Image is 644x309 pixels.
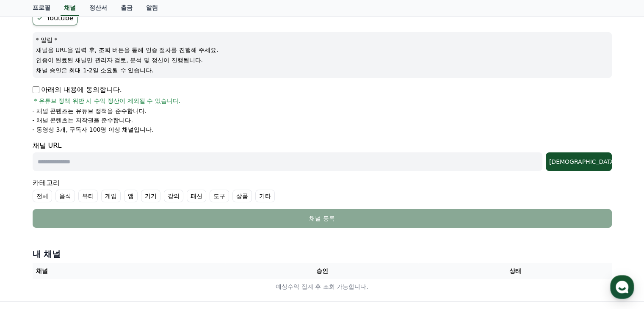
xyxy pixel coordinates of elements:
label: 패션 [187,190,206,202]
label: Youtube [33,11,77,25]
a: 홈 [3,239,56,260]
span: 홈 [27,251,32,258]
div: [DEMOGRAPHIC_DATA] [549,157,608,166]
span: 대화 [77,252,88,259]
p: 아래의 내용에 동의합니다. [33,85,122,95]
th: 상태 [418,263,611,279]
p: - 채널 콘텐츠는 저작권을 준수합니다. [33,116,133,124]
button: 채널 등록 [33,209,612,228]
label: 앱 [124,190,138,202]
label: 음식 [55,190,75,202]
label: 게임 [101,190,121,202]
td: 예상수익 집계 후 조회 가능합니다. [33,279,612,295]
p: - 동영상 3개, 구독자 100명 이상 채널입니다. [33,125,154,134]
div: 채널 등록 [50,214,595,223]
label: 강의 [164,190,183,202]
div: 채널 URL [33,141,612,171]
label: 도구 [210,190,229,202]
th: 승인 [225,263,418,279]
label: 기타 [255,190,275,202]
div: 카테고리 [33,178,612,202]
a: 설정 [109,239,163,260]
th: 채널 [33,263,226,279]
label: 전체 [33,190,52,202]
p: 인증이 완료된 채널만 관리자 검토, 분석 및 정산이 진행됩니다. [36,56,608,64]
h4: 내 채널 [33,248,612,260]
p: - 채널 콘텐츠는 유튜브 정책을 준수합니다. [33,107,147,115]
label: 뷰티 [78,190,98,202]
span: * 유튜브 정책 위반 시 수익 정산이 제외될 수 있습니다. [34,97,181,105]
button: [DEMOGRAPHIC_DATA] [546,152,612,171]
label: 상품 [232,190,252,202]
p: 채널 승인은 최대 1-2일 소요될 수 있습니다. [36,66,608,74]
label: 기기 [141,190,160,202]
a: 대화 [56,239,109,260]
span: 설정 [131,251,141,258]
p: 채널을 URL을 입력 후, 조회 버튼을 통해 인증 절차를 진행해 주세요. [36,46,608,54]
